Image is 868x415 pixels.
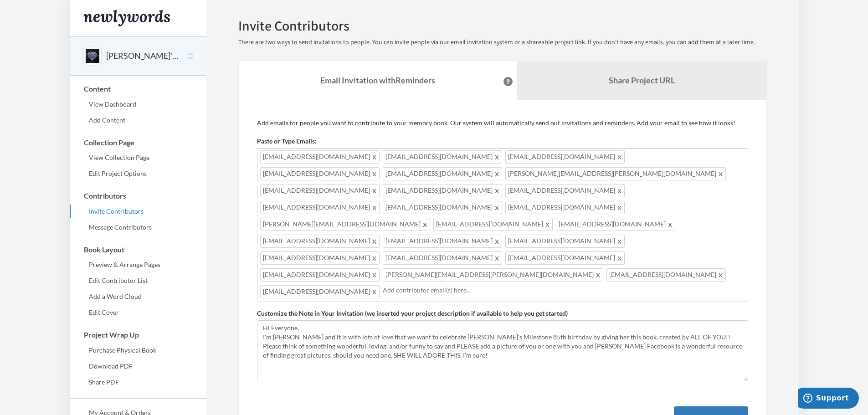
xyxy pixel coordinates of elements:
[70,375,206,389] a: Share PDF
[505,167,726,180] span: [PERSON_NAME][EMAIL_ADDRESS][PERSON_NAME][DOMAIN_NAME]
[383,251,502,265] span: [EMAIL_ADDRESS][DOMAIN_NAME]
[260,251,380,265] span: [EMAIL_ADDRESS][DOMAIN_NAME]
[70,290,206,303] a: Add a Word Cloud
[70,192,206,200] h3: Contributors
[238,18,767,33] h2: Invite Contributors
[383,268,603,282] span: [PERSON_NAME][EMAIL_ADDRESS][PERSON_NAME][DOMAIN_NAME]
[70,274,206,287] a: Edit Contributor List
[70,220,206,234] a: Message Contributors
[433,218,553,231] span: [EMAIL_ADDRESS][DOMAIN_NAME]
[260,218,430,231] span: [PERSON_NAME][EMAIL_ADDRESS][DOMAIN_NAME]
[257,137,317,146] label: Paste or Type Emails:
[238,38,767,47] p: There are two ways to send invitations to people. You can invite people via our email invitation ...
[260,184,380,197] span: [EMAIL_ADDRESS][DOMAIN_NAME]
[70,97,206,111] a: View Dashboard
[260,235,380,248] span: [EMAIL_ADDRESS][DOMAIN_NAME]
[798,388,859,410] iframe: Opens a widget where you can chat to one of our agents
[505,251,625,265] span: [EMAIL_ADDRESS][DOMAIN_NAME]
[556,218,675,231] span: [EMAIL_ADDRESS][DOMAIN_NAME]
[383,235,502,248] span: [EMAIL_ADDRESS][DOMAIN_NAME]
[505,235,625,248] span: [EMAIL_ADDRESS][DOMAIN_NAME]
[505,184,625,197] span: [EMAIL_ADDRESS][DOMAIN_NAME]
[383,201,502,214] span: [EMAIL_ADDRESS][DOMAIN_NAME]
[383,167,502,180] span: [EMAIL_ADDRESS][DOMAIN_NAME]
[70,246,206,254] h3: Book Layout
[320,75,435,85] strong: Email Invitation with Reminders
[70,138,206,147] h3: Collection Page
[260,167,380,180] span: [EMAIL_ADDRESS][DOMAIN_NAME]
[505,201,625,214] span: [EMAIL_ADDRESS][DOMAIN_NAME]
[70,151,206,164] a: View Collection Page
[70,167,206,180] a: Edit Project Options
[70,113,206,127] a: Add Content
[70,343,206,357] a: Purchase Physical Book
[70,205,206,218] a: Invite Contributors
[609,75,675,85] b: Share Project URL
[260,150,380,164] span: [EMAIL_ADDRESS][DOMAIN_NAME]
[70,331,206,339] h3: Project Wrap Up
[260,268,380,282] span: [EMAIL_ADDRESS][DOMAIN_NAME]
[257,309,568,318] label: Customize the Note in Your Invitation (we inserted your project description if available to help ...
[383,150,502,164] span: [EMAIL_ADDRESS][DOMAIN_NAME]
[257,320,748,381] textarea: Hi Everyone, I'm [PERSON_NAME] and it is with lots of love that we want to celebrate [PERSON_NAME...
[70,306,206,319] a: Edit Cover
[505,150,625,164] span: [EMAIL_ADDRESS][DOMAIN_NAME]
[70,258,206,272] a: Preview & Arrange Pages
[70,85,206,93] h3: Content
[83,10,170,26] img: Newlywords logo
[383,184,502,197] span: [EMAIL_ADDRESS][DOMAIN_NAME]
[257,118,748,128] p: Add emails for people you want to contribute to your memory book. Our system will automatically s...
[260,285,380,298] span: [EMAIL_ADDRESS][DOMAIN_NAME]
[106,50,180,62] button: [PERSON_NAME]'S 85th BIRTHDAY
[260,201,380,214] span: [EMAIL_ADDRESS][DOMAIN_NAME]
[606,268,726,282] span: [EMAIL_ADDRESS][DOMAIN_NAME]
[383,285,743,295] input: Add contributor email(s) here...
[70,359,206,373] a: Download PDF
